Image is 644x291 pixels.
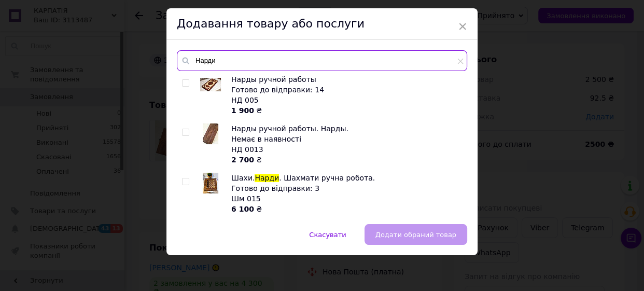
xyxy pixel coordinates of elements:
span: Нарды ручной работы [231,75,316,84]
span: . Шахмати ручна робота. [279,174,375,182]
div: Готово до відправки: 14 [231,85,461,95]
div: Готово до відправки: 3 [231,183,461,193]
span: Шм 015 [231,195,261,203]
div: ₴ [231,204,461,214]
span: × [458,18,467,35]
img: Нарды ручной работы. Нарды. [203,123,218,144]
b: 6 100 [231,205,254,213]
button: Скасувати [298,224,357,245]
span: НД 005 [231,96,259,104]
b: 1 900 [231,106,254,115]
div: Немає в наявності [231,134,461,144]
div: Додавання товару або послуги [166,8,478,40]
span: Скасувати [309,231,346,239]
b: 2 700 [231,156,254,164]
div: ₴ [231,105,461,116]
input: Пошук за товарами та послугами [177,50,467,71]
span: НД 0013 [231,145,263,154]
span: Нарды ручной работы. Нарды. [231,124,348,133]
div: ₴ [231,155,461,165]
img: Нарды ручной работы [200,78,221,91]
span: Нарди [255,174,279,182]
span: Шахи. [231,174,255,182]
img: Шахи. Нарди. Шахмати ручна робота. [203,173,218,193]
